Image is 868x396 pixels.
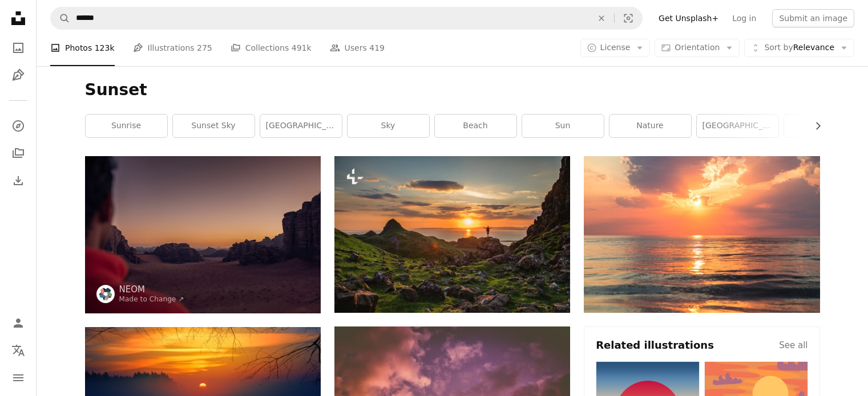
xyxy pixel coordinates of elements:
span: License [600,43,631,52]
a: beach [435,115,516,137]
a: Collections [7,142,30,165]
span: 491k [292,42,312,54]
span: Orientation [675,43,720,52]
a: sunset sky [173,115,255,137]
a: sea under white clouds at golden hour [584,229,819,239]
button: Search Unsplash [51,7,70,29]
h1: Sunset [85,80,820,100]
a: a man in a red shirt is looking at the desert [85,230,321,240]
img: a man standing on top of a lush green hillside [334,156,570,313]
a: a man standing on top of a lush green hillside [334,229,570,239]
button: Menu [7,366,30,389]
button: scroll list to the right [808,115,820,137]
a: nature [609,115,691,137]
a: Illustrations [7,64,30,87]
a: Collections 491k [231,30,312,66]
span: 419 [369,42,385,54]
img: a man in a red shirt is looking at the desert [85,156,321,313]
a: Log in / Sign up [7,312,30,334]
button: Visual search [615,7,642,29]
a: NEOM [119,284,184,295]
a: Made to Change ↗ [119,295,184,303]
a: sunrise [86,115,167,137]
span: 275 [197,42,212,54]
a: sky [348,115,429,137]
button: Orientation [655,39,740,57]
button: License [580,39,651,57]
h4: Related illustrations [596,338,714,352]
a: Illustrations 275 [133,30,212,66]
a: [GEOGRAPHIC_DATA] [260,115,342,137]
a: mountain [784,115,866,137]
a: Photos [7,36,30,59]
button: Language [7,339,30,362]
span: Sort by [764,43,793,52]
a: Explore [7,115,30,137]
img: sea under white clouds at golden hour [584,156,819,313]
form: Find visuals sitewide [50,7,643,30]
a: Log in [725,9,763,27]
a: [GEOGRAPHIC_DATA] [697,115,778,137]
a: sun [522,115,604,137]
a: Get Unsplash+ [652,9,725,27]
span: Relevance [764,42,834,54]
a: See all [779,338,808,352]
button: Clear [589,7,614,29]
a: Download History [7,169,30,192]
a: Users 419 [330,30,385,66]
button: Sort byRelevance [744,39,854,57]
button: Submit an image [772,9,854,27]
img: Go to NEOM's profile [96,285,115,303]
